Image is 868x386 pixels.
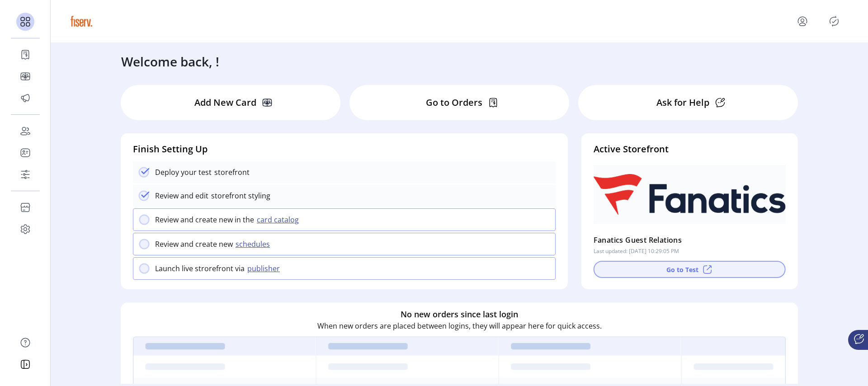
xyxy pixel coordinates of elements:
[155,214,254,225] p: Review and create new in the
[656,96,709,109] p: Ask for Help
[233,239,275,249] button: schedules
[69,9,94,34] img: logo
[208,190,270,201] p: storefront styling
[827,14,841,28] button: Publisher Panel
[121,52,219,71] h3: Welcome back, !
[254,214,304,225] button: card catalog
[194,96,256,109] p: Add New Card
[155,239,233,249] p: Review and create new
[594,142,786,156] h4: Active Storefront
[155,263,245,274] p: Launch live strorefront via
[133,142,556,156] h4: Finish Setting Up
[245,263,285,274] button: publisher
[212,167,250,178] p: storefront
[594,247,679,255] p: Last updated: [DATE] 10:29:05 PM
[317,320,602,331] p: When new orders are placed between logins, they will appear here for quick access.
[155,167,212,178] p: Deploy your test
[426,96,482,109] p: Go to Orders
[594,261,786,278] button: Go to Test
[155,190,208,201] p: Review and edit
[401,308,518,320] h6: No new orders since last login
[594,233,682,247] p: Fanatics Guest Relations
[795,14,810,28] button: menu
